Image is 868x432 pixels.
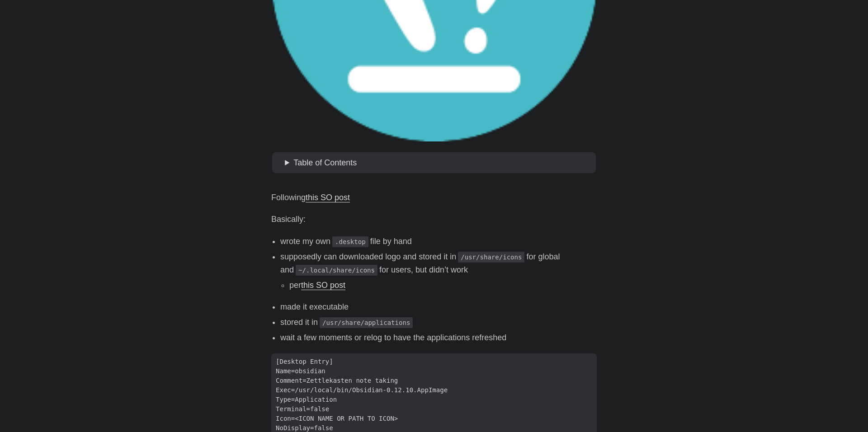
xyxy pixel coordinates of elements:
[280,301,597,314] li: made it executable
[332,236,368,247] code: .desktop
[280,235,597,248] li: wrote my own file by hand
[271,414,402,423] span: Icon=<ICON NAME OR PATH TO ICON>
[306,193,350,202] a: this SO post
[271,366,330,376] span: Name=obsidian
[271,191,597,204] p: Following
[285,156,592,169] summary: Table of Contents
[458,252,524,263] code: /usr/share/icons
[301,281,345,290] a: this SO post
[271,404,334,414] span: Terminal=false
[271,376,402,385] span: Comment=Zettlekasten note taking
[320,317,413,328] code: /usr/share/applications
[280,250,597,291] li: supposedly can downloaded logo and stored it in for global and for users, but didn’t work
[293,158,357,167] span: Table of Contents
[271,395,341,404] span: Type=Application
[280,316,597,329] li: stored it in
[271,213,597,226] p: Basically:
[280,331,597,344] li: wait a few moments or relog to have the applications refreshed
[271,385,452,395] span: Exec=/usr/local/bin/Obsidian-0.12.10.AppImage
[271,357,338,366] span: [Desktop Entry]
[296,265,377,276] code: ~/.local/share/icons
[289,279,597,292] li: per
